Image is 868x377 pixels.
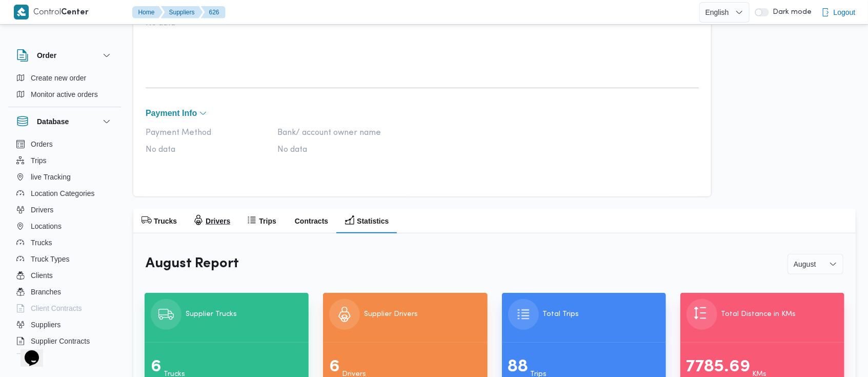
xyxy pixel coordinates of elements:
h2: August Report [146,256,239,272]
button: Drivers [12,202,117,218]
button: live Tracking [12,169,117,185]
img: X8yXhbKr1z7QwAAAABJRU5ErkJggg== [14,5,29,19]
button: Database [16,115,113,128]
span: Locations [31,220,62,232]
span: Orders [31,138,53,150]
h2: Statistics [357,215,389,227]
span: Monitor active orders [31,88,98,101]
span: Location Categories [31,187,95,200]
span: Logout [834,6,856,18]
button: 626 [201,6,226,18]
span: Drivers [31,204,53,216]
span: Supplier Contracts [31,335,90,347]
iframe: chat widget [10,336,43,367]
button: Branches [12,284,117,300]
button: Trips [12,152,117,169]
button: Location Categories [12,185,117,202]
button: Devices [12,349,117,366]
button: Home [132,6,163,18]
span: Payment Method [146,128,267,137]
button: Create new order [12,70,117,86]
h2: Drivers [206,215,230,227]
div: Total Trips [543,310,579,319]
button: Orders [12,136,117,152]
button: Supplier Contracts [12,333,117,349]
span: Create new order [31,72,86,84]
h3: Order [37,49,56,62]
h2: Trips [259,215,276,227]
button: Locations [12,218,117,234]
span: Trucks [31,236,52,249]
span: Suppliers [31,319,60,331]
span: Client Contracts [31,302,82,314]
span: Trips [31,154,47,167]
div: Total Distance in KMs [721,310,796,319]
button: Trucks [12,234,117,251]
button: Truck Types [12,251,117,267]
div: Supplier Drivers [364,310,418,319]
div: Database [8,136,121,358]
button: Client Contracts [12,300,117,316]
div: payment Info [146,120,699,196]
h2: Trucks [154,215,177,227]
button: Monitor active orders [12,86,117,103]
span: Devices [31,351,56,364]
span: Bank/ account owner name [277,128,399,137]
button: Clients [12,267,117,284]
h2: Contracts [295,215,328,227]
span: No data [146,145,267,154]
h3: Database [37,115,69,128]
div: Order [8,70,121,107]
button: Logout [817,2,860,23]
span: live Tracking [31,171,71,183]
div: Supplier Trucks [186,310,237,319]
button: Suppliers [12,316,117,333]
span: payment Info [146,109,197,117]
b: Center [62,9,89,16]
button: Suppliers [161,6,203,18]
button: payment Info [146,109,699,117]
span: Truck Types [31,253,69,265]
span: Branches [31,286,61,298]
span: Dark mode [769,8,812,16]
span: Clients [31,269,53,282]
button: Order [16,49,113,62]
span: No data [277,145,399,154]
